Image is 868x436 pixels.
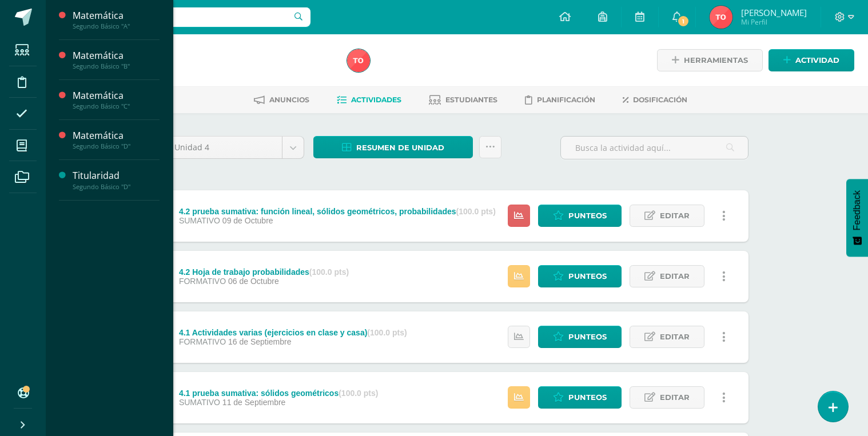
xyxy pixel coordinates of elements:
[623,91,687,109] a: Dosificación
[73,102,160,110] div: Segundo Básico "C"
[228,277,279,286] span: 06 de Octubre
[166,137,304,158] a: Unidad 4
[89,47,333,63] h1: Matemática
[73,89,160,110] a: MatemáticaSegundo Básico "C"
[429,91,497,109] a: Estudiantes
[73,49,160,62] div: Matemática
[179,389,379,398] div: 4.1 prueba sumativa: sólidos geométricos
[53,7,310,27] input: Busca un usuario...
[657,49,763,71] a: Herramientas
[660,205,690,226] span: Editar
[73,183,160,191] div: Segundo Básico "D"
[254,91,309,109] a: Anuncios
[846,179,868,257] button: Feedback - Mostrar encuesta
[633,95,687,104] span: Dosificación
[339,389,378,398] strong: (100.0 pts)
[73,89,160,102] div: Matemática
[660,266,690,287] span: Editar
[677,15,690,27] span: 1
[684,50,748,71] span: Herramientas
[73,9,160,30] a: MatemáticaSegundo Básico "A"
[561,137,748,159] input: Busca la actividad aquí...
[568,266,607,287] span: Punteos
[445,95,497,104] span: Estudiantes
[852,190,862,230] span: Feedback
[347,49,370,72] img: ee555c8c968eea5bde0abcdfcbd02b94.png
[538,265,622,287] a: Punteos
[179,328,407,337] div: 4.1 Actividades varias (ejercicios en clase y casa)
[269,95,309,104] span: Anuncios
[309,267,349,277] strong: (100.0 pts)
[538,326,622,348] a: Punteos
[73,129,160,150] a: MatemáticaSegundo Básico "D"
[73,129,160,142] div: Matemática
[73,142,160,150] div: Segundo Básico "D"
[179,398,220,407] span: SUMATIVO
[73,169,160,190] a: TitularidadSegundo Básico "D"
[356,137,444,158] span: Resumen de unidad
[73,62,160,70] div: Segundo Básico "B"
[179,267,349,277] div: 4.2 Hoja de trabajo probabilidades
[660,326,690,347] span: Editar
[228,337,292,346] span: 16 de Septiembre
[73,169,160,182] div: Titularidad
[222,216,273,225] span: 09 de Octubre
[538,386,622,409] a: Punteos
[174,137,273,158] span: Unidad 4
[222,398,286,407] span: 11 de Septiembre
[537,95,595,104] span: Planificación
[795,50,839,71] span: Actividad
[179,337,226,346] span: FORMATIVO
[568,326,607,347] span: Punteos
[73,22,160,30] div: Segundo Básico "A"
[351,95,401,104] span: Actividades
[741,7,807,18] span: [PERSON_NAME]
[538,205,622,227] a: Punteos
[710,6,732,29] img: ee555c8c968eea5bde0abcdfcbd02b94.png
[769,49,854,71] a: Actividad
[179,277,226,286] span: FORMATIVO
[741,17,807,27] span: Mi Perfil
[89,63,333,74] div: Segundo Básico 'A'
[337,91,401,109] a: Actividades
[456,207,496,216] strong: (100.0 pts)
[73,9,160,22] div: Matemática
[660,387,690,408] span: Editar
[179,216,220,225] span: SUMATIVO
[568,387,607,408] span: Punteos
[568,205,607,226] span: Punteos
[73,49,160,70] a: MatemáticaSegundo Básico "B"
[525,91,595,109] a: Planificación
[367,328,407,337] strong: (100.0 pts)
[179,207,496,216] div: 4.2 prueba sumativa: función lineal, sólidos geométricos, probabilidades
[313,136,473,158] a: Resumen de unidad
